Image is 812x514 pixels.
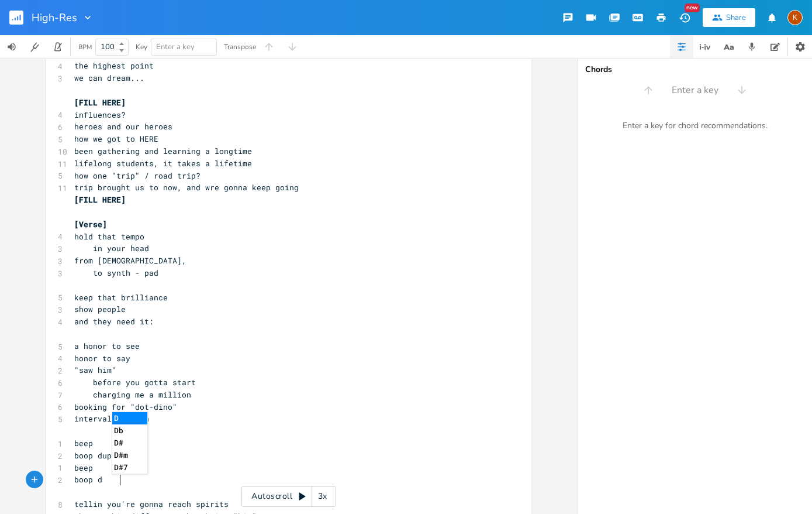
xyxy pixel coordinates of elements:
span: we can dream... [74,73,144,83]
span: Enter a key [672,84,718,97]
span: been gathering and learning a longtime [74,146,252,156]
div: Kat [787,10,803,25]
span: how we got to HERE [74,133,158,144]
li: D#m [112,449,147,461]
span: influences? [74,109,126,120]
span: [FILL HERE] [74,194,126,205]
span: charging me a million [74,389,191,400]
span: from [DEMOGRAPHIC_DATA], [74,255,186,266]
span: [FILL HERE] [74,97,126,108]
span: how one "trip" / road trip? [74,170,201,181]
div: Key [136,43,147,50]
div: 3x [312,486,333,507]
button: K [787,4,803,31]
span: boop dup [74,450,112,461]
div: Transpose [224,43,256,50]
li: D [112,412,147,424]
button: New [673,7,696,28]
div: BPM [78,44,92,50]
span: and they need it: [74,316,154,327]
div: Autoscroll [241,486,336,507]
span: tellin you're gonna reach spirits [74,499,229,509]
div: Enter a key for chord recommendations. [578,114,812,138]
span: heroes and our heroes [74,121,172,132]
span: before you gotta start [74,377,196,388]
span: Enter a key [156,42,195,52]
div: Share [726,12,746,23]
span: honor to say [74,353,130,364]
span: the highest point [74,60,154,71]
span: a honor to see [74,341,140,351]
span: trip brought us to now, and wre gonna keep going [74,182,299,193]
span: keep that brilliance [74,292,168,303]
li: D#7 [112,461,147,474]
div: Chords [585,66,805,74]
button: Share [703,8,755,27]
span: High-Res [32,12,77,23]
li: Db [112,424,147,437]
span: in your head [74,243,149,253]
span: "saw him" [74,365,116,375]
span: show people [74,304,126,314]
span: booking for "dot-dino" [74,402,177,412]
span: lifelong students, it takes a lifetime [74,158,252,169]
span: to synth - pad [74,268,158,278]
div: New [685,4,700,12]
span: beep [74,438,93,448]
span: [Verse] [74,219,107,229]
span: interval session [74,413,149,424]
span: beep [74,462,93,473]
span: hold that tempo [74,231,144,242]
li: D# [112,437,147,449]
span: boop d [74,474,102,485]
